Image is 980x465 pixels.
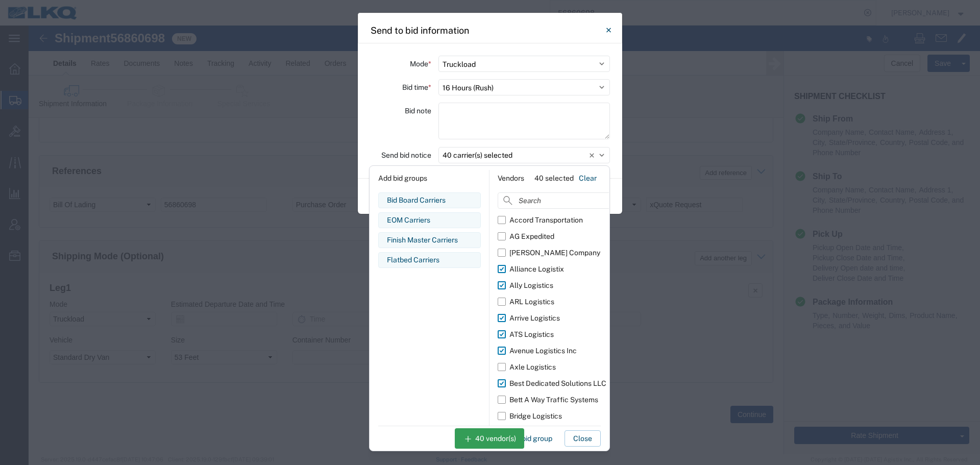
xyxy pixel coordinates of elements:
[498,192,655,209] input: Search
[438,147,610,163] button: 40 carrier(s) selected
[378,170,481,186] div: Add bid groups
[371,23,469,37] h4: Send to bid information
[575,170,601,186] button: Clear
[387,195,472,206] div: Bid Board Carriers
[498,173,524,184] div: Vendors
[405,103,431,119] label: Bid note
[598,20,619,40] button: Close
[402,79,431,95] label: Bid time
[381,147,431,163] label: Send bid notice
[410,56,431,72] label: Mode
[534,173,574,184] div: 40 selected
